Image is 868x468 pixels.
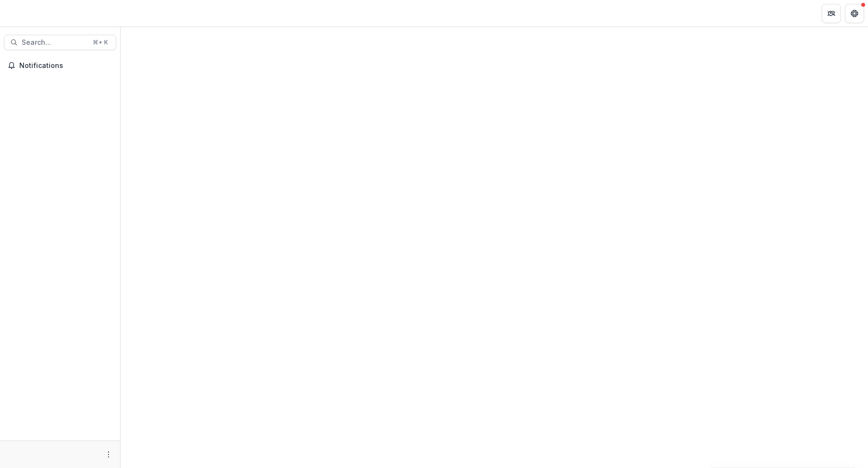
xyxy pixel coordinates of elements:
[103,449,114,460] button: More
[124,6,165,20] nav: breadcrumb
[91,37,110,48] div: ⌘ + K
[22,39,87,47] span: Search...
[4,35,116,50] button: Search...
[822,4,841,23] button: Partners
[845,4,864,23] button: Get Help
[19,62,112,70] span: Notifications
[4,58,116,73] button: Notifications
